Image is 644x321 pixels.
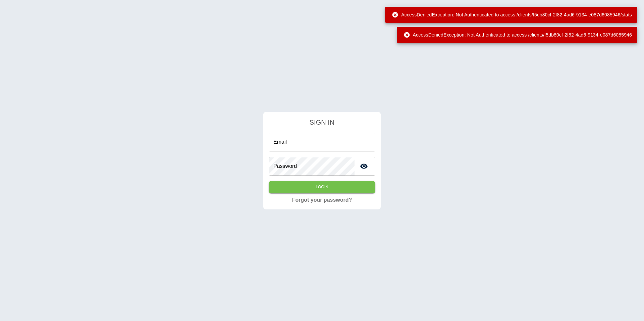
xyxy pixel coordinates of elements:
[269,117,375,127] h4: SIGN IN
[292,196,352,204] a: Forgot your password?
[269,181,375,193] button: Login
[404,29,632,41] div: AccessDeniedException: Not Authenticated to access /clients/f5db80cf-2f82-4ad6-9134-e087d6085946
[357,159,371,173] button: toggle password visibility
[392,9,632,21] div: AccessDeniedException: Not Authenticated to access /clients/f5db80cf-2f82-4ad6-9134-e087d6085946/...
